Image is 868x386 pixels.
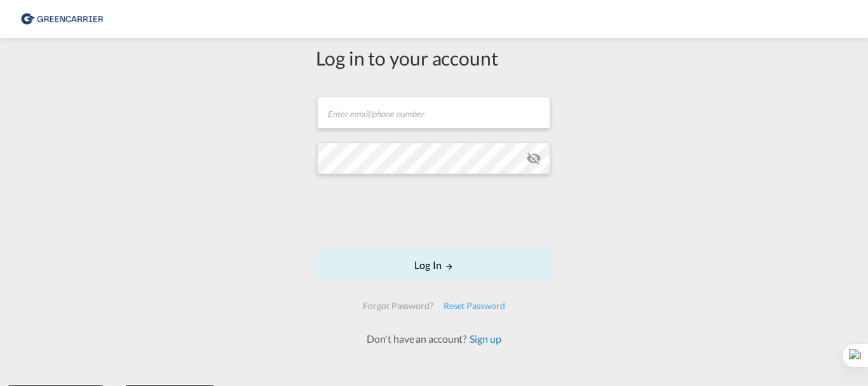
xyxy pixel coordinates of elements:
[353,332,515,346] div: Don't have an account?
[466,333,501,345] a: Sign up
[316,45,552,71] div: Log in to your account
[526,151,541,166] md-icon: icon-eye-off
[337,187,531,237] iframe: reCAPTCHA
[316,249,552,281] button: LOGIN
[317,97,550,128] input: Enter email/phone number
[19,5,105,34] img: 8cf206808afe11efa76fcd1e3d746489.png
[358,294,438,317] div: Forgot Password?
[438,294,510,317] div: Reset Password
